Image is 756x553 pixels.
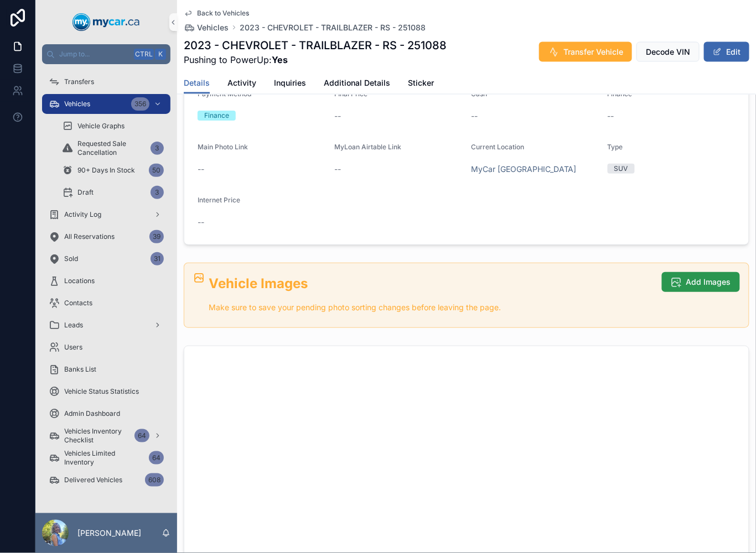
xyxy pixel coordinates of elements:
div: ## Vehicle Images Make sure to save your pending photo sorting changes before leaving the page. [209,274,653,314]
a: Vehicles Limited Inventory64 [42,448,170,468]
span: Requested Sale Cancellation [77,139,146,157]
button: Add Images [662,272,740,292]
span: Decode VIN [646,46,690,58]
span: Transfer Vehicle [563,46,623,58]
div: SUV [614,164,628,174]
span: Users [64,343,82,352]
span: Current Location [471,143,524,151]
a: Transfers [42,72,170,92]
span: Sold [64,254,78,263]
span: Back to Vehicles [197,9,249,18]
a: Leads [42,315,170,335]
span: Vehicles [197,22,229,33]
strong: Yes [272,54,288,65]
a: Requested Sale Cancellation3 [55,138,170,158]
span: K [156,50,165,59]
div: scrollable content [35,64,177,504]
a: Banks List [42,359,170,379]
span: Vehicle Graphs [77,122,125,131]
a: Vehicle Status Statistics [42,382,170,401]
a: Delivered Vehicles608 [42,470,170,490]
h2: Vehicle Images [209,274,653,293]
span: Vehicles Limited Inventory [64,449,144,467]
span: Details [184,78,210,89]
a: All Reservations39 [42,227,170,247]
span: Banks List [64,365,96,374]
span: Jump to... [59,50,130,59]
div: 356 [131,97,149,111]
span: Vehicle Status Statistics [64,387,139,396]
div: 64 [134,429,149,442]
div: 3 [151,186,164,199]
div: 64 [149,451,164,465]
span: Admin Dashboard [64,409,120,418]
img: App logo [73,13,140,31]
span: 90+ Days In Stock [77,166,135,175]
div: 31 [151,252,164,265]
span: Type [608,143,623,151]
span: Sticker [408,78,434,89]
span: Delivered Vehicles [64,476,122,484]
span: -- [198,217,204,228]
span: Additional Details [324,78,390,89]
button: Decode VIN [636,42,700,62]
span: Vehicles [64,100,90,108]
span: Main Photo Link [198,143,248,151]
span: Pushing to PowerUp: [184,53,447,66]
span: Activity Log [64,210,101,219]
a: Activity Log [42,205,170,225]
div: 3 [151,142,164,155]
a: Sticker [408,74,434,96]
a: Locations [42,271,170,291]
a: Activity [227,74,256,96]
a: Contacts [42,293,170,313]
a: Additional Details [324,74,390,96]
a: Back to Vehicles [184,9,249,18]
a: Users [42,337,170,357]
span: Internet Price [198,196,240,204]
span: -- [471,111,478,122]
span: -- [334,164,341,175]
span: MyLoan Airtable Link [334,143,401,151]
a: Vehicles [184,22,229,33]
a: 2023 - CHEVROLET - TRAILBLAZER - RS - 251088 [240,22,426,33]
a: Sold31 [42,249,170,269]
a: Draft3 [55,182,170,202]
h1: 2023 - CHEVROLET - TRAILBLAZER - RS - 251088 [184,38,447,53]
a: 90+ Days In Stock50 [55,160,170,180]
span: Contacts [64,299,92,307]
a: Vehicles356 [42,94,170,114]
a: Inquiries [274,74,306,96]
div: 50 [149,164,164,177]
span: -- [334,111,341,122]
p: Make sure to save your pending photo sorting changes before leaving the page. [209,301,653,314]
span: Activity [227,78,256,89]
span: Locations [64,276,95,285]
div: Finance [204,111,229,121]
span: -- [198,164,204,175]
button: Jump to...CtrlK [42,44,170,64]
div: 39 [149,230,164,243]
a: Details [184,74,210,95]
p: [PERSON_NAME] [77,528,141,539]
a: Vehicles Inventory Checklist64 [42,426,170,446]
a: Vehicle Graphs [55,116,170,136]
span: Transfers [64,77,94,86]
span: All Reservations [64,232,115,241]
span: -- [608,111,614,122]
span: Draft [77,188,94,197]
button: Edit [704,42,749,62]
button: Transfer Vehicle [539,42,632,62]
a: Admin Dashboard [42,404,170,424]
span: Ctrl [134,49,154,60]
span: Leads [64,321,83,330]
div: 608 [145,473,164,487]
span: Inquiries [274,78,306,89]
a: MyCar [GEOGRAPHIC_DATA] [471,164,577,175]
span: Add Images [686,276,731,288]
span: Vehicles Inventory Checklist [64,427,130,445]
